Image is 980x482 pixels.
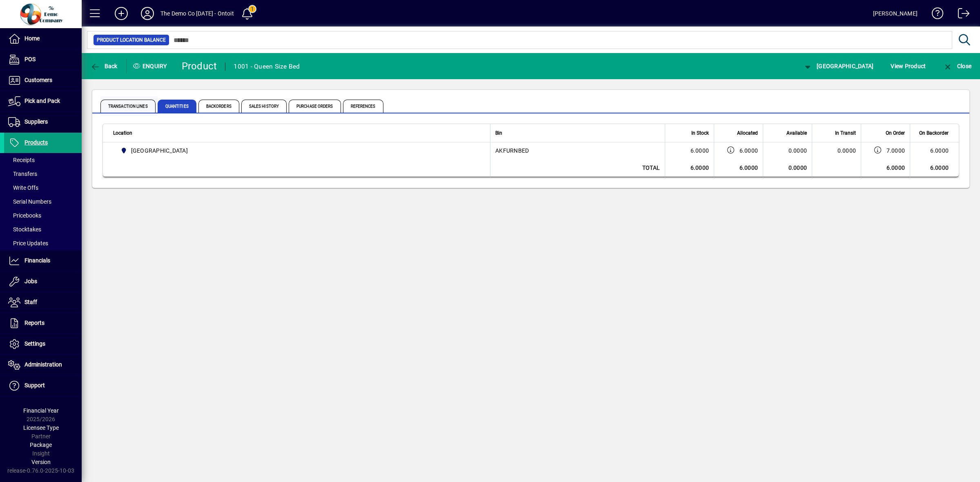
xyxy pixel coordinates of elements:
span: Sales History [241,100,287,113]
span: Available [786,129,807,138]
div: The Demo Co [DATE] - Ontoit [160,7,234,20]
span: Administration [24,361,62,368]
a: Logout [952,2,970,28]
span: Bin [495,129,502,138]
td: Total [490,159,665,177]
app-page-header-button: Close enquiry [934,59,980,73]
span: Transaction Lines [100,100,156,113]
a: Jobs [4,271,82,292]
a: Stocktakes [4,222,82,236]
a: Receipts [4,153,82,167]
span: Staff [24,299,37,305]
div: [PERSON_NAME] [873,7,918,20]
span: In Transit [835,129,856,138]
button: Profile [134,6,160,21]
td: 0.0000 [763,142,812,159]
app-page-header-button: Back [82,59,127,73]
span: Close [943,63,971,69]
span: Pick and Pack [24,98,60,104]
td: 6.0000 [910,159,959,177]
span: Write Offs [8,184,38,191]
span: Serial Numbers [8,198,51,205]
a: Pick and Pack [4,91,82,111]
span: Reports [24,320,45,326]
span: Version [31,459,51,465]
a: Administration [4,355,82,375]
button: View Product [889,59,928,73]
span: Quantities [158,100,196,113]
a: Pricebooks [4,209,82,222]
td: 6.0000 [861,159,910,177]
a: Write Offs [4,181,82,195]
span: Jobs [24,278,37,284]
span: View Product [891,60,926,73]
span: Price Updates [8,240,48,247]
span: Home [24,35,40,42]
a: Serial Numbers [4,195,82,209]
span: On Backorder [919,129,949,138]
a: Reports [4,313,82,333]
span: References [343,100,383,113]
span: Backorders [198,100,239,113]
td: 6.0000 [714,159,763,177]
span: Products [24,139,48,146]
span: Back [90,63,118,69]
a: Home [4,29,82,49]
button: Close [941,59,973,73]
a: Support [4,375,82,396]
span: Package [30,442,52,448]
span: 0.0000 [837,147,856,154]
a: Settings [4,334,82,354]
span: 6.0000 [739,147,758,155]
a: Suppliers [4,112,82,132]
span: Auckland [117,146,481,155]
span: Product Location Balance [97,36,166,44]
button: Add [108,6,134,21]
a: Transfers [4,167,82,181]
span: Receipts [8,157,35,163]
span: Purchase Orders [289,100,341,113]
span: [GEOGRAPHIC_DATA] [131,147,188,155]
div: Product [182,60,217,73]
app-page-header-button: Change Location [794,59,882,73]
td: 6.0000 [910,142,959,159]
span: Financial Year [23,407,59,414]
span: Licensee Type [23,424,59,431]
span: Location [113,129,132,138]
div: Enquiry [127,60,176,73]
a: Knowledge Base [926,2,944,28]
td: 0.0000 [763,159,812,177]
td: 6.0000 [665,159,714,177]
span: Pricebooks [8,212,41,219]
span: POS [24,56,36,62]
span: 7.0000 [886,147,905,155]
button: [GEOGRAPHIC_DATA] [801,59,876,73]
a: Price Updates [4,236,82,250]
a: Financials [4,251,82,271]
button: Back [88,59,120,73]
span: Customers [24,77,52,83]
a: Staff [4,292,82,313]
span: Financials [24,257,50,264]
a: Customers [4,70,82,91]
span: In Stock [691,129,709,138]
span: Settings [24,340,45,347]
td: 6.0000 [665,142,714,159]
span: Support [24,382,45,389]
span: Transfers [8,171,37,177]
span: On Order [886,129,905,138]
div: 1001 - Queen Size Bed [234,60,300,73]
span: Stocktakes [8,226,41,233]
span: [GEOGRAPHIC_DATA] [803,63,874,69]
a: POS [4,49,82,70]
span: Suppliers [24,118,48,125]
td: AKFURNBED [490,142,665,159]
span: Allocated [737,129,758,138]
